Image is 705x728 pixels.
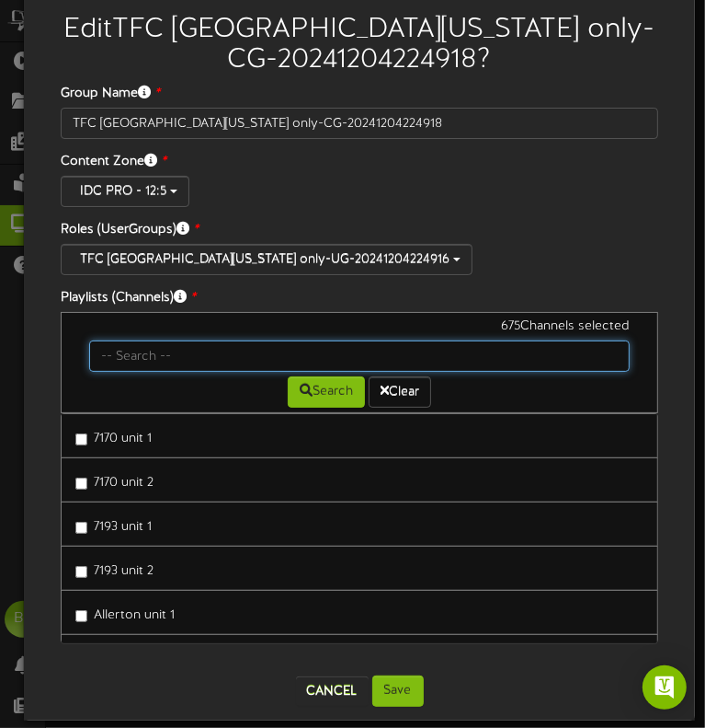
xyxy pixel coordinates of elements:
button: Save [372,676,424,707]
label: 7193 unit 1 [75,512,152,537]
label: Allerton unit 1 [75,600,175,625]
label: 7170 unit 1 [75,423,152,448]
button: IDC PRO - 12:5 [61,176,189,207]
label: Content Zone [47,153,180,171]
label: Roles (UserGroups) [47,221,212,239]
input: Allerton unit 1 [75,610,87,622]
button: Search [288,376,365,408]
button: Cancel [296,676,369,706]
input: 7170 unit 1 [75,433,87,445]
button: TFC [GEOGRAPHIC_DATA][US_STATE] only-UG-20241204224916 [61,244,472,275]
label: 7193 unit 2 [75,556,154,581]
input: 7193 unit 2 [75,566,87,578]
input: Channel Group Name [61,108,658,139]
h2: Edit TFC [GEOGRAPHIC_DATA][US_STATE] only-CG-20241204224918 ? [51,15,667,75]
label: Group Name [47,85,174,103]
div: Open Intercom Messenger [642,665,687,710]
button: Clear [369,376,431,408]
label: Playlists (Channels) [47,289,210,307]
input: -- Search -- [89,341,630,372]
input: 7170 unit 2 [75,478,87,490]
input: 7193 unit 1 [75,522,87,534]
div: 675 Channels selected [75,318,643,341]
label: 7170 unit 2 [75,468,154,492]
